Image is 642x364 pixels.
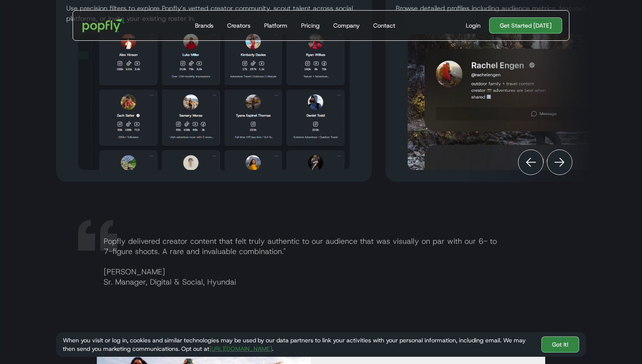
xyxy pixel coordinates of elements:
div: Company [333,21,360,30]
a: Brands [191,11,217,40]
div: When you visit or log in, cookies and similar technologies may be used by our data partners to li... [63,336,535,353]
a: Contact [370,11,399,40]
a: [URL][DOMAIN_NAME] [209,345,272,353]
a: Login [462,21,484,30]
a: Creators [224,11,254,40]
a: Company [330,11,363,40]
a: Pricing [298,11,323,40]
a: home [76,13,131,38]
div: Brands [195,21,214,30]
div: Creators [227,21,251,30]
div: Previous [518,150,543,175]
p: Use precision filters to explore Popfly’s vetted creator community, scout talent across social pl... [63,3,365,24]
div: Platform [264,21,287,30]
a: Platform [261,11,291,40]
a: Got It! [541,336,579,353]
div: Next [547,150,572,175]
div: Login [466,21,481,30]
div: Contact [373,21,395,30]
a: Get Started [DATE] [489,17,562,34]
p: Popfly delivered creator content that felt truly authentic to our audience that was visually on p... [97,236,566,287]
div: Pricing [301,21,320,30]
